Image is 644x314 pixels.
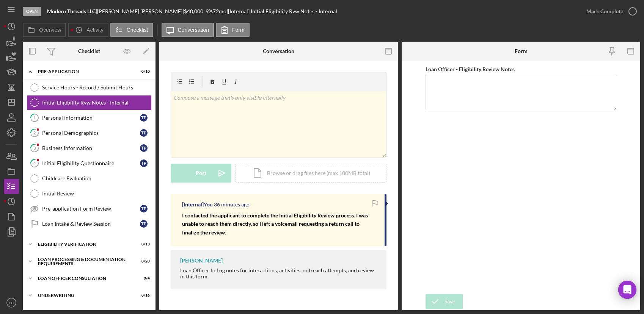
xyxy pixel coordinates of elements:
[42,175,151,181] div: Childcare Evaluation
[140,114,148,122] div: T P
[42,206,140,212] div: Pre-application Form Review
[4,295,19,310] button: LC
[136,69,150,74] div: 0 / 10
[27,171,152,186] a: Childcare Evaluation
[136,259,150,264] div: 0 / 20
[586,4,623,19] div: Mark Complete
[27,156,152,171] a: 4Initial Eligibility QuestionnaireTP
[579,4,640,19] button: Mark Complete
[38,276,131,281] div: Loan Officer Consultation
[140,129,148,137] div: T P
[162,23,214,37] button: Conversation
[68,23,108,37] button: Activity
[42,160,140,166] div: Initial Eligibility Questionnaire
[140,205,148,212] div: T P
[196,164,206,183] div: Post
[214,202,250,208] time: 2025-09-05 15:02
[23,23,66,37] button: Overview
[180,267,379,280] div: Loan Officer to Log notes for interactions, activities, outreach attempts, and review in this form.
[426,66,515,72] label: Loan Officer - Eligibility Review Notes
[110,23,153,37] button: Checklist
[47,8,97,14] div: |
[27,201,152,216] a: Pre-application Form ReviewTP
[426,294,463,309] button: Save
[86,27,103,33] label: Activity
[136,276,150,281] div: 0 / 4
[136,293,150,298] div: 0 / 16
[33,145,36,150] tspan: 3
[515,48,528,54] div: Form
[206,8,213,14] div: 9 %
[27,141,152,156] a: 3Business InformationTP
[27,110,152,125] a: 1Personal InformationTP
[23,7,41,16] div: Open
[9,301,14,305] text: LC
[180,258,223,264] div: [PERSON_NAME]
[38,69,131,74] div: Pre-Application
[27,125,152,141] a: 2Personal DemographicsTP
[445,294,455,309] div: Save
[42,84,151,91] div: Service Hours - Record / Submit Hours
[182,202,213,208] div: [Internal] You
[27,95,152,110] a: Initial Eligibility Rvw Notes - Internal
[232,27,245,33] label: Form
[140,220,148,228] div: T P
[38,242,131,247] div: Eligibility Verification
[27,80,152,95] a: Service Hours - Record / Submit Hours
[33,115,36,120] tspan: 1
[47,8,96,14] b: Modern Threads LLC
[127,27,148,33] label: Checklist
[33,161,36,166] tspan: 4
[618,281,636,299] div: Open Intercom Messenger
[216,23,250,37] button: Form
[97,8,184,14] div: [PERSON_NAME] [PERSON_NAME] |
[184,8,203,14] span: $40,000
[42,221,140,227] div: Loan Intake & Review Session
[178,27,209,33] label: Conversation
[42,115,140,121] div: Personal Information
[42,191,151,197] div: Initial Review
[213,8,226,14] div: 72 mo
[33,130,36,135] tspan: 2
[140,159,148,167] div: T P
[39,27,61,33] label: Overview
[38,293,131,298] div: Underwriting
[136,242,150,247] div: 0 / 13
[42,145,140,151] div: Business Information
[27,186,152,201] a: Initial Review
[171,164,231,183] button: Post
[182,212,369,236] mark: I contacted the applicant to complete the Initial Eligibility Review process. I was unable to rea...
[140,144,148,152] div: T P
[42,130,140,136] div: Personal Demographics
[78,48,100,54] div: Checklist
[226,8,337,14] div: | [Internal] Initial Eligibility Rvw Notes - Internal
[38,257,131,266] div: Loan Processing & Documentation Requirements
[42,100,151,106] div: Initial Eligibility Rvw Notes - Internal
[27,216,152,231] a: Loan Intake & Review SessionTP
[263,48,294,54] div: Conversation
